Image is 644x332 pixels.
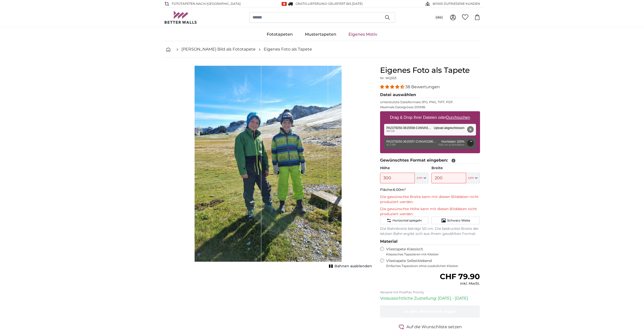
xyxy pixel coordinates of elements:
span: cm [417,175,423,181]
span: In den Warenkorb legen [404,309,456,314]
span: Bahnen ausblenden [335,264,372,269]
p: Maximale Dateigrösse 200MB. [380,105,480,109]
button: Auf die Wunschliste setzen [380,324,480,330]
h1: Eigenes Foto als Tapete [380,66,480,75]
span: 38 Bewertungen [405,84,440,89]
button: Schwarz-Weiss [431,217,480,224]
span: GRATIS Lieferung! [296,2,327,6]
span: Einfaches Tapezieren ohne zusätzlichen Kleister [386,264,480,268]
button: (de) [431,13,447,22]
span: Klassisches Tapezieren mit Kleister [386,252,476,256]
button: Horizontal spiegeln [380,217,428,224]
span: CHF 79.90 [440,272,480,281]
label: Drag & Drop Ihrer Dateien oder [388,113,472,123]
a: Mustertapeten [299,28,342,41]
button: Bahnen ausblenden [327,263,372,270]
label: Höhe [380,166,428,171]
label: Vliestapete Klassisch [386,247,476,256]
p: Die gewünschte Breite kann mit diesen Bilddaten nicht produziert werden. [380,194,480,205]
p: Die gewünschte Höhe kann mit diesen Bilddaten nicht produziert werden. [380,207,480,217]
div: inkl. MwSt. [440,281,480,286]
span: 4.34 stars [380,84,405,89]
button: In den Warenkorb legen [380,305,480,318]
p: Fläche: [380,187,480,192]
span: Geliefert bis [DATE] [328,2,363,6]
legend: Gewünschtes Format eingeben: [380,157,480,164]
span: Fototapeten nach [GEOGRAPHIC_DATA] [172,2,241,6]
p: Voraussichtliche Zustellung: [DATE] - [DATE] [380,295,480,301]
nav: breadcrumbs [164,41,480,58]
label: Breite [431,166,480,171]
a: [PERSON_NAME] Bild als Fototapete [181,46,256,52]
button: cm [466,173,480,183]
span: Horizontal spiegeln [392,218,422,223]
legend: Datei auswählen [380,92,480,98]
button: cm [415,173,428,183]
a: Eigenes Motiv [342,28,383,41]
p: Unterstützte Dateiformate JPG, PNG, TIFF, PDF. [380,100,480,104]
a: Eigenes Foto als Tapete [264,46,312,52]
span: 60'000 ZUFRIEDENE KUNDEN [433,2,480,6]
legend: Material [380,238,480,245]
p: Die Bahnbreite beträgt 50 cm. Die bedruckte Breite der letzten Bahn ergibt sich aus Ihrem gewählt... [380,226,480,236]
u: Durchsuchen [446,115,470,120]
span: - [327,2,363,6]
img: Betterwalls [164,11,197,24]
a: Fototapeten [261,28,299,41]
img: Schweiz [282,2,287,6]
span: Nr. WQ553 [380,76,397,80]
label: Vliestapete Selbstklebend [386,258,480,268]
p: Versand mit PostPac Priority [380,290,480,294]
span: cm [468,175,474,181]
span: Auf die Wunschliste setzen [406,324,462,330]
span: 6.00m² [393,187,406,192]
span: Schwarz-Weiss [447,218,470,223]
div: 1 of 1 [164,66,372,268]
